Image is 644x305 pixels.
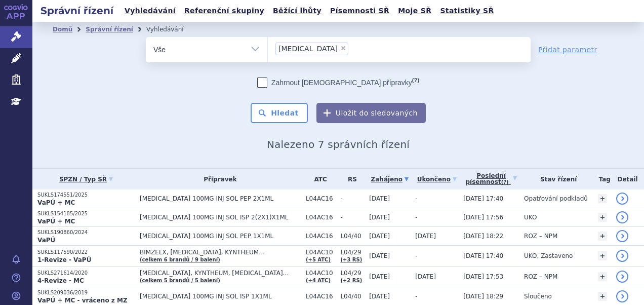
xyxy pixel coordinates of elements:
[32,4,122,18] h2: Správní řízení
[415,273,436,280] span: [DATE]
[340,249,364,256] span: L04/29
[340,195,364,202] span: -
[524,273,557,280] span: ROZ – NPM
[181,4,267,18] a: Referenční skupiny
[351,42,357,55] input: [MEDICAL_DATA]
[538,45,597,55] a: Přidat parametr
[501,179,509,185] abbr: (?)
[598,292,607,301] a: +
[140,195,301,202] span: [MEDICAL_DATA] 100MG INJ SOL PEP 2X1ML
[267,138,410,150] span: Nalezeno 7 správních řízení
[463,169,519,189] a: Poslednípísemnost(?)
[415,172,458,186] a: Ukončeno
[140,233,301,240] span: [MEDICAL_DATA] 100MG INJ SOL PEP 1X1ML
[395,4,434,18] a: Moje SŘ
[463,195,503,202] span: [DATE] 17:40
[327,4,392,18] a: Písemnosti SŘ
[340,45,346,51] span: ×
[251,103,308,123] button: Hledat
[463,293,503,300] span: [DATE] 18:29
[415,195,417,202] span: -
[598,232,607,241] a: +
[463,273,503,280] span: [DATE] 17:53
[415,293,417,300] span: -
[140,278,220,283] a: (celkem 5 brandů / 5 balení)
[369,195,390,202] span: [DATE]
[340,270,364,277] span: L04/29
[37,237,55,244] strong: VaPÚ
[306,249,335,256] span: L04AC10
[369,273,390,280] span: [DATE]
[463,233,503,240] span: [DATE] 18:22
[463,252,503,259] span: [DATE] 17:40
[616,271,628,283] a: detail
[415,214,417,221] span: -
[306,214,335,221] span: L04AC16
[524,293,552,300] span: Sloučeno
[122,4,179,18] a: Vyhledávání
[257,78,419,88] label: Zahrnout [DEMOGRAPHIC_DATA] přípravky
[306,270,335,277] span: L04AC10
[306,257,331,262] a: (+5 ATC)
[316,103,426,123] button: Uložit do sledovaných
[37,270,135,277] p: SUKLS271614/2020
[37,249,135,256] p: SUKLS117590/2022
[616,211,628,223] a: detail
[340,214,364,221] span: -
[306,233,335,240] span: L04AC16
[369,293,390,300] span: [DATE]
[340,278,362,283] a: (+2 RS)
[140,257,220,262] a: (celkem 6 brandů / 9 balení)
[146,22,197,37] li: Vyhledávání
[37,218,75,225] strong: VaPÚ + MC
[463,214,503,221] span: [DATE] 17:56
[369,252,390,259] span: [DATE]
[598,194,607,203] a: +
[335,169,364,189] th: RS
[598,272,607,281] a: +
[524,252,573,259] span: UKO, Zastaveno
[140,214,301,221] span: [MEDICAL_DATA] 100MG INJ SOL ISP 2(2X1)X1ML
[140,293,301,300] span: [MEDICAL_DATA] 100MG INJ SOL ISP 1X1ML
[616,193,628,205] a: detail
[412,77,419,84] abbr: (?)
[37,297,128,304] strong: VaPÚ + MC - vráceno z MZ
[437,4,497,18] a: Statistiky SŘ
[53,26,72,33] a: Domů
[519,169,593,189] th: Stav řízení
[306,278,331,283] a: (+4 ATC)
[524,195,588,202] span: Opatřování podkladů
[301,169,335,189] th: ATC
[306,195,335,202] span: L04AC16
[278,45,338,52] span: [MEDICAL_DATA]
[598,251,607,260] a: +
[598,213,607,222] a: +
[524,233,557,240] span: ROZ – NPM
[369,214,390,221] span: [DATE]
[415,252,417,259] span: -
[593,169,611,189] th: Tag
[37,172,135,186] a: SPZN / Typ SŘ
[140,249,301,256] span: BIMZELX, [MEDICAL_DATA], KYNTHEUM…
[340,233,364,240] span: L04/40
[616,290,628,302] a: detail
[37,192,135,199] p: SUKLS174551/2025
[37,210,135,217] p: SUKLS154185/2025
[524,214,537,221] span: UKO
[135,169,301,189] th: Přípravek
[306,293,335,300] span: L04AC16
[37,256,91,263] strong: 1-Revize - VaPÚ
[270,4,325,18] a: Běžící lhůty
[37,229,135,236] p: SUKLS190860/2024
[369,172,410,186] a: Zahájeno
[37,277,84,284] strong: 4-Revize - MC
[611,169,644,189] th: Detail
[37,289,135,296] p: SUKLS209036/2019
[340,293,364,300] span: L04/40
[37,199,75,206] strong: VaPÚ + MC
[86,26,133,33] a: Správní řízení
[616,250,628,262] a: detail
[369,233,390,240] span: [DATE]
[616,230,628,242] a: detail
[340,257,362,262] a: (+3 RS)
